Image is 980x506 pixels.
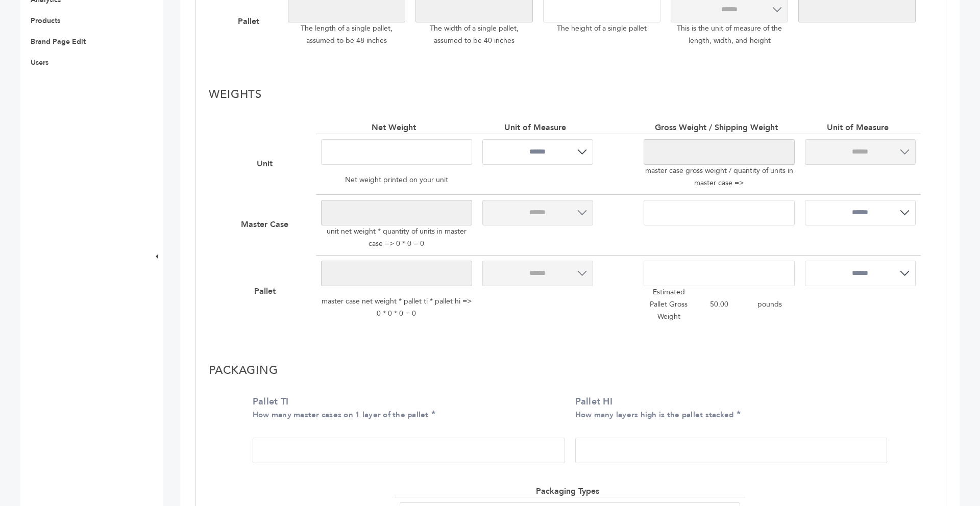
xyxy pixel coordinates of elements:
p: 50.00 [694,286,745,323]
p: Net weight printed on your unit [321,171,472,189]
div: Net Weight [372,122,421,133]
p: The height of a single pallet [543,22,660,35]
div: Unit [257,158,278,169]
h2: Weights [209,88,931,107]
label: Pallet HI [575,395,883,421]
div: Packaging Types [536,486,604,497]
p: Estimated Pallet Gross Weight [644,286,694,323]
label: Pallet TI [253,395,560,421]
a: Products [31,16,60,26]
p: pounds [744,286,795,323]
small: How many layers high is the pallet stacked [575,410,734,420]
div: Unit of Measure [827,122,894,133]
small: How many master cases on 1 layer of the pallet [253,410,429,420]
div: Unit of Measure [504,122,571,133]
p: The length of a single pallet, assumed to be 48 inches [288,22,405,47]
div: Pallet [238,16,264,27]
p: master case net weight * pallet ti * pallet hi => 0 * 0 * 0 = 0 [321,292,472,323]
a: Users [31,58,48,67]
h2: Packaging [209,364,931,383]
p: This is the unit of measure of the length, width, and height [671,22,788,47]
p: The width of a single pallet, assumed to be 40 inches [415,22,533,47]
a: Brand Page Edit [31,37,86,46]
div: Gross Weight / Shipping Weight [655,122,783,133]
p: master case gross weight / quantity of units in master case => [644,165,795,189]
div: Master Case [241,219,293,230]
div: Pallet [254,286,281,297]
p: unit net weight * quantity of units in master case => 0 * 0 = 0 [321,225,472,250]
